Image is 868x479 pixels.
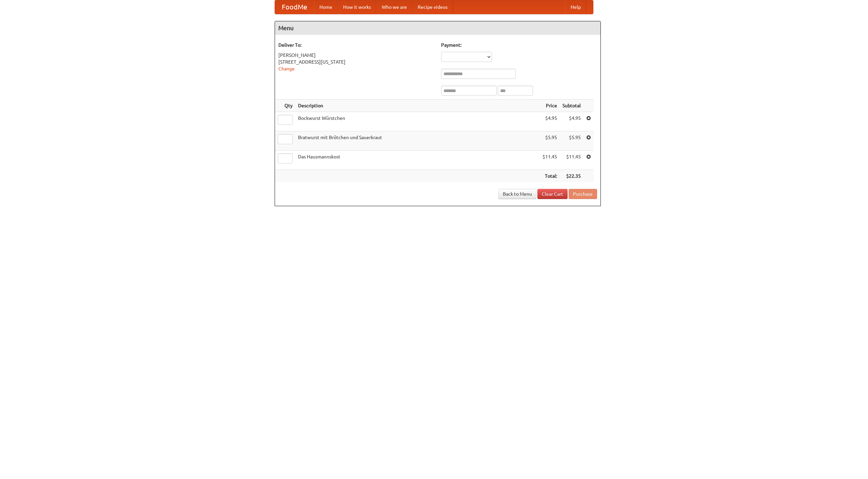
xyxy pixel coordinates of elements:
[275,0,314,14] a: FoodMe
[376,0,412,14] a: Who we are
[540,170,560,182] th: Total:
[565,0,586,14] a: Help
[537,189,568,199] a: Clear Cart
[540,151,560,170] td: $11.45
[338,0,376,14] a: How it works
[412,0,453,14] a: Recipe videos
[278,59,434,65] div: [STREET_ADDRESS][US_STATE]
[540,131,560,151] td: $5.95
[560,170,584,182] th: $22.35
[295,131,540,151] td: Bratwurst mit Brötchen und Sauerkraut
[560,100,584,112] th: Subtotal
[540,100,560,112] th: Price
[278,66,295,71] a: Change
[295,112,540,131] td: Bockwurst Würstchen
[295,151,540,170] td: Das Hausmannskost
[540,112,560,131] td: $4.95
[560,131,584,151] td: $5.95
[275,21,600,35] h4: Menu
[314,0,338,14] a: Home
[278,52,434,59] div: [PERSON_NAME]
[295,100,540,112] th: Description
[560,151,584,170] td: $11.45
[569,189,597,199] button: Purchase
[560,112,584,131] td: $4.95
[441,42,597,48] h5: Payment:
[278,42,434,48] h5: Deliver To:
[275,100,295,112] th: Qty
[498,189,536,199] a: Back to Menu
